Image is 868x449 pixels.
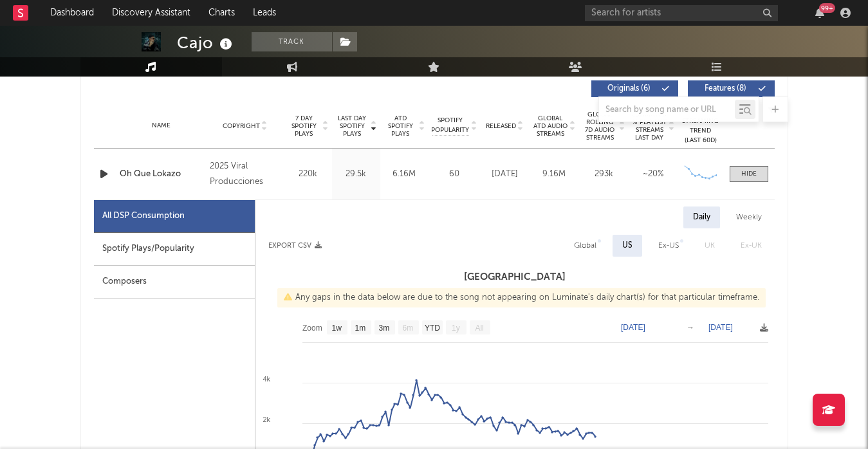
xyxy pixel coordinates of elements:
[599,105,735,115] input: Search by song name or URL
[533,115,568,138] span: Global ATD Audio Streams
[475,324,483,333] text: All
[252,32,332,51] button: Track
[819,3,835,13] div: 99 +
[255,270,775,285] h3: [GEOGRAPHIC_DATA]
[94,266,255,298] div: Composers
[687,323,694,332] text: →
[582,111,618,142] span: Global Rolling 7D Audio Streams
[302,324,322,333] text: Zoom
[681,107,720,145] div: Global Streaming Trend (Last 60D)
[683,206,720,228] div: Daily
[452,324,460,333] text: 1y
[658,238,679,253] div: Ex-US
[94,233,255,266] div: Spotify Plays/Popularity
[177,32,235,53] div: Cajo
[102,208,185,224] div: All DSP Consumption
[708,323,733,332] text: [DATE]
[688,80,775,97] button: Features(8)
[263,375,270,383] text: 4k
[402,324,413,333] text: 6m
[94,200,255,233] div: All DSP Consumption
[600,85,659,93] span: Originals ( 6 )
[591,80,678,97] button: Originals(6)
[632,111,667,142] span: Estimated % Playlist Streams Last Day
[632,168,675,181] div: ~ 20 %
[483,168,526,181] div: [DATE]
[268,242,322,250] button: Export CSV
[585,5,778,21] input: Search for artists
[287,168,329,181] div: 220k
[815,8,824,18] button: 99+
[726,206,771,228] div: Weekly
[383,115,418,138] span: ATD Spotify Plays
[533,168,576,181] div: 9.16M
[622,238,633,253] div: US
[431,116,469,135] span: Spotify Popularity
[210,159,280,190] div: 2025 Viral Producciones
[355,324,365,333] text: 1m
[696,85,755,93] span: Features ( 8 )
[287,115,321,138] span: 7 Day Spotify Plays
[378,324,389,333] text: 3m
[277,288,766,307] div: Any gaps in the data below are due to the song not appearing on Luminate's daily chart(s) for tha...
[424,324,439,333] text: YTD
[432,168,477,181] div: 60
[120,168,204,181] a: Oh Que Lokazo
[621,323,645,332] text: [DATE]
[331,324,342,333] text: 1w
[263,416,270,423] text: 2k
[335,168,377,181] div: 29.5k
[335,115,369,138] span: Last Day Spotify Plays
[574,238,596,253] div: Global
[486,122,516,130] span: Released
[120,121,204,131] div: Name
[383,168,425,181] div: 6.16M
[223,122,260,130] span: Copyright
[582,168,625,181] div: 293k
